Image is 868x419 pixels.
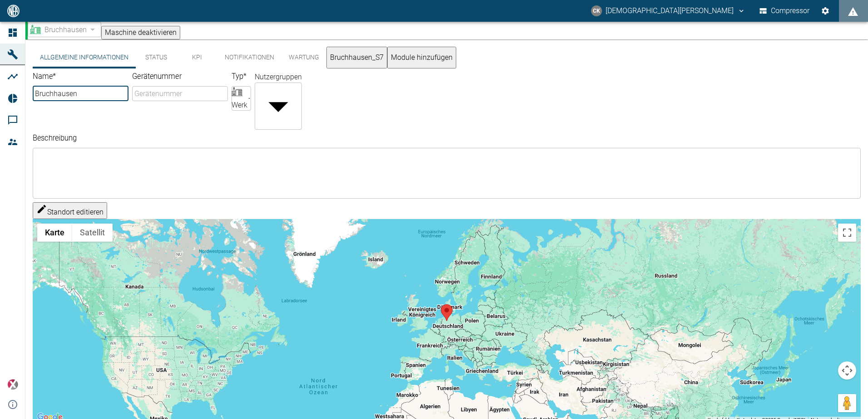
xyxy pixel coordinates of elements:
input: Gerätenummer [132,86,228,101]
button: christian.kraft@arcanum-energy.de [590,3,747,19]
img: logo [6,5,20,17]
img: Xplore Logo [7,379,18,390]
button: Maschine deaktivieren [101,26,180,39]
div: CK [591,5,602,16]
label: Gerätenummer [132,71,204,82]
label: Nutzergruppen [255,73,302,81]
label: Beschreibung [33,133,654,144]
label: Typ * [232,71,246,82]
input: Name [33,86,128,101]
button: Wartung [281,47,326,68]
span: Bruchhausen [44,24,87,35]
button: Einstellungen [817,3,833,19]
button: KPI [177,47,217,68]
button: Allgemeine Informationen [33,47,136,68]
span: Werk [232,100,247,111]
button: Bruchhausen_S7 [326,47,387,68]
button: Compressor [758,3,812,19]
a: Bruchhausen [30,24,87,35]
button: Notifikationen [217,47,281,68]
button: Module hinzufügen [387,47,456,68]
label: Name * [33,71,104,82]
button: Status [136,47,177,68]
button: Standort editieren [33,202,107,219]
